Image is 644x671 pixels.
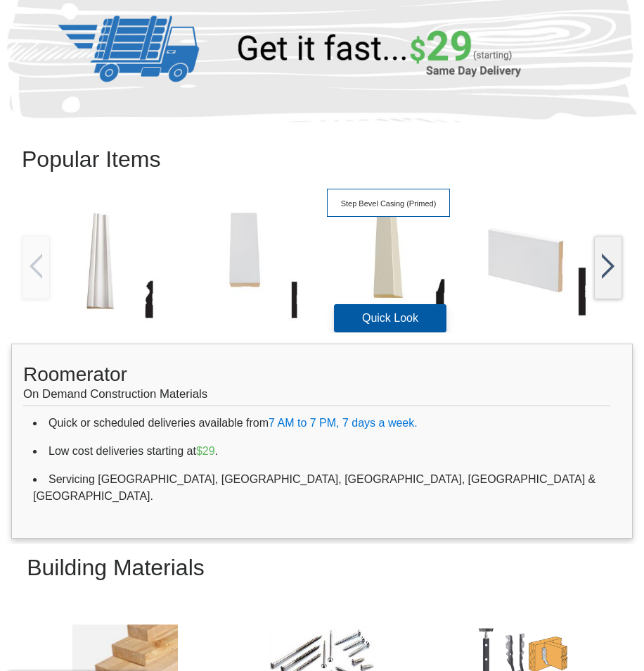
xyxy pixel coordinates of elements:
img: /app/images/Buttons/favicon.jpg [471,199,594,322]
li: Low cost deliveries starting at . [33,437,611,465]
span: 7 AM to 7 PM, 7 days a week. [269,417,418,429]
span: On Demand Construction Materials [23,380,207,401]
img: /app/images/Buttons/favicon.jpg [327,199,450,322]
span: $29 [196,445,215,457]
h2: Building Materials [27,544,617,591]
img: /app/images/Buttons/favicon.jpg [30,253,42,279]
h1: Roomerator [23,355,610,406]
h2: Popular Items [22,136,622,183]
img: /app/images/Buttons/favicon.jpg [39,199,162,322]
button: Quick Look [334,304,446,332]
li: Servicing [GEOGRAPHIC_DATA], [GEOGRAPHIC_DATA], [GEOGRAPHIC_DATA], [GEOGRAPHIC_DATA] & [GEOGRAPHI... [33,465,611,510]
label: Step Bevel Casing (Primed) [333,198,444,210]
img: /app/images/Buttons/favicon.jpg [183,199,306,322]
li: Quick or scheduled deliveries available from [33,409,611,437]
img: /app/images/Buttons/favicon.jpg [602,253,614,279]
